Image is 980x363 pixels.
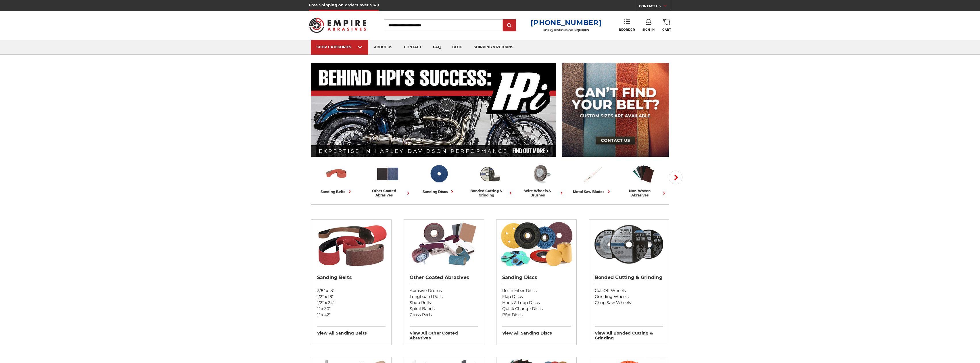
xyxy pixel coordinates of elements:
a: Abrasive Drums [410,288,478,294]
a: Flap Discs [502,294,571,300]
a: Chop Saw Wheels [595,300,663,306]
a: Resin Fiber Discs [502,288,571,294]
a: Shop Rolls [410,300,478,306]
div: sanding belts [321,189,353,195]
div: bonded cutting & grinding [467,189,513,197]
a: 1/2" x 18" [317,294,386,300]
a: CONTACT US [639,3,671,11]
a: Cross Pads [410,312,478,318]
span: Reorder [619,28,635,32]
input: Submit [504,20,515,31]
img: Sanding Discs [427,162,451,186]
a: bonded cutting & grinding [467,162,513,197]
a: 1" x 42" [317,312,386,318]
a: 1/2" x 24" [317,300,386,306]
p: FOR QUESTIONS OR INQUIRIES [531,28,601,32]
a: Hook & Loop Discs [502,300,571,306]
img: Sanding Discs [499,220,574,269]
a: shipping & returns [468,40,519,55]
a: contact [398,40,427,55]
a: sanding belts [313,162,360,195]
img: Non-woven Abrasives [632,162,655,186]
a: Quick Change Discs [502,306,571,312]
h2: Sanding Belts [317,275,386,280]
span: Cart [662,28,671,32]
a: Cut-Off Wheels [595,288,663,294]
a: Cart [662,19,671,32]
img: Bonded Cutting & Grinding [592,220,666,269]
a: PSA Discs [502,312,571,318]
a: metal saw blades [569,162,616,195]
img: Bonded Cutting & Grinding [478,162,502,186]
div: wire wheels & brushes [518,189,565,197]
a: Reorder [619,19,635,31]
h2: Other Coated Abrasives [410,275,478,280]
a: [PHONE_NUMBER] [531,18,601,27]
h3: View All other coated abrasives [410,326,478,341]
a: blog [446,40,468,55]
div: SHOP CATEGORIES [317,45,363,49]
img: Metal Saw Blades [580,162,604,186]
img: Other Coated Abrasives [406,220,481,269]
img: Sanding Belts [314,220,388,269]
div: other coated abrasives [365,189,411,197]
a: faq [427,40,446,55]
img: promo banner for custom belts. [562,63,669,157]
h3: View All bonded cutting & grinding [595,326,663,341]
a: non-woven abrasives [620,162,667,197]
img: Banner for an interview featuring Horsepower Inc who makes Harley performance upgrades featured o... [311,63,556,157]
a: Longboard Rolls [410,294,478,300]
h2: Sanding Discs [502,275,571,280]
a: other coated abrasives [365,162,411,197]
img: Sanding Belts [325,162,348,186]
a: sanding discs [416,162,462,195]
a: Grinding Wheels [595,294,663,300]
span: Sign In [643,28,655,32]
h2: Bonded Cutting & Grinding [595,275,663,280]
button: Next [669,171,682,184]
img: Wire Wheels & Brushes [529,162,553,186]
a: 1" x 30" [317,306,386,312]
h3: View All sanding discs [502,326,571,336]
div: non-woven abrasives [620,189,667,197]
div: sanding discs [423,189,455,195]
h3: View All sanding belts [317,326,386,336]
div: metal saw blades [573,189,612,195]
a: about us [368,40,398,55]
img: Other Coated Abrasives [376,162,400,186]
a: wire wheels & brushes [518,162,565,197]
a: 3/8" x 13" [317,288,386,294]
a: Spiral Bands [410,306,478,312]
img: Empire Abrasives [309,14,367,37]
